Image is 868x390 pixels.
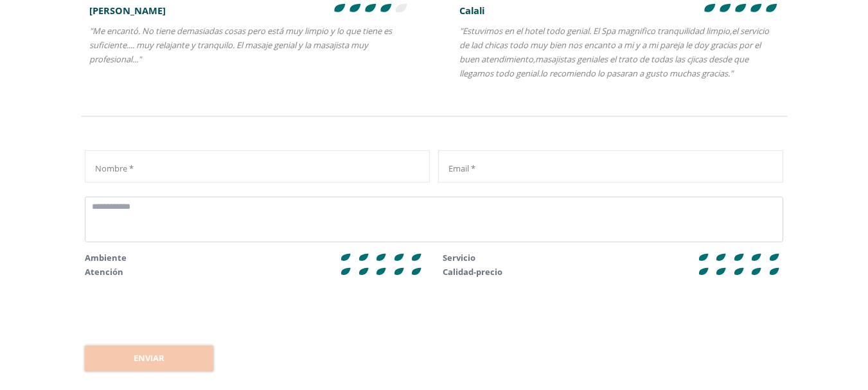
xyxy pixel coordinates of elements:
div: Calidad-precio [443,265,502,279]
span: Enviar [134,352,164,365]
p: "Me encantó. No tiene demasiadas cosas pero está muy limpio y lo que tiene es suficiente.... muy ... [89,22,409,69]
div: Atención [85,265,123,279]
iframe: reCAPTCHA [85,287,280,337]
span: [PERSON_NAME] [89,4,166,17]
span: Calali [459,4,484,17]
div: Ambiente [85,251,127,265]
button: Enviar [85,346,213,371]
div: Servicio [443,251,475,265]
p: "Estuvimos en el hotel todo genial. El Spa magnifico tranquilidad limpio,el servicio de lad chica... [459,22,779,83]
